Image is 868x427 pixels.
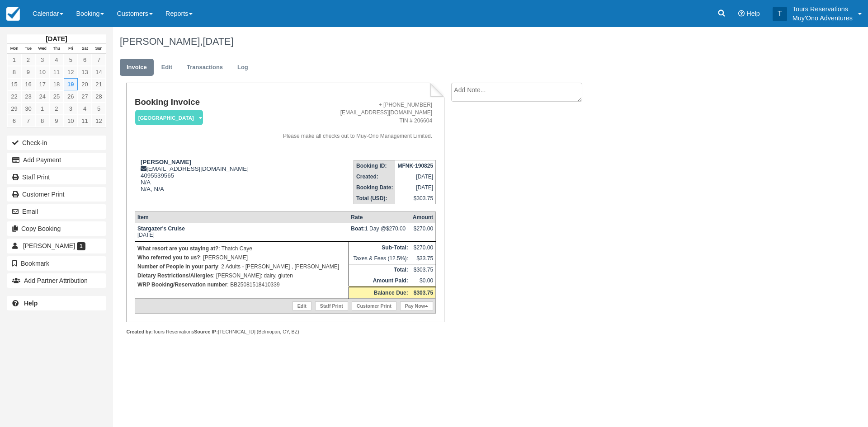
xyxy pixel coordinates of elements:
a: 10 [35,66,49,78]
p: : [PERSON_NAME]: dairy, gluten [137,271,346,280]
a: 19 [64,78,78,90]
a: 3 [35,54,49,66]
a: 28 [92,90,106,103]
td: $270.00 [410,242,436,253]
th: Total: [349,264,410,275]
td: $303.75 [395,193,435,204]
a: 2 [49,103,63,115]
a: 13 [78,66,92,78]
a: 26 [64,90,78,103]
img: checkfront-main-nav-mini-logo.png [6,7,20,21]
a: Edit [155,59,179,76]
a: 9 [49,115,63,127]
td: [DATE] [395,182,435,193]
a: Pay Now [400,301,433,310]
strong: [DATE] [46,35,67,42]
span: 1 [77,242,85,250]
th: Total (USD): [354,193,396,204]
a: 11 [78,115,92,127]
a: 7 [92,54,106,66]
th: Sat [78,44,92,54]
a: Help [7,296,106,310]
p: : Thatch Caye [137,244,346,253]
address: + [PHONE_NUMBER] [EMAIL_ADDRESS][DOMAIN_NAME] TIN # 206604 Please make all checks out to Muy-Ono ... [265,101,433,140]
a: [GEOGRAPHIC_DATA] [135,109,200,126]
th: Item [135,211,349,223]
td: [DATE] [135,223,349,241]
a: Customer Print [7,187,106,202]
p: : BB25081518410339 [137,280,346,289]
span: [DATE] [203,36,233,47]
a: 4 [78,103,92,115]
a: 15 [7,78,21,90]
button: Check-in [7,136,106,150]
p: Tours Reservations [793,5,853,14]
strong: MFNK-190825 [397,163,433,169]
a: Transactions [180,59,230,76]
strong: Number of People in your party [137,263,218,270]
th: Rate [349,211,410,223]
a: 3 [64,103,78,115]
a: 1 [7,54,21,66]
div: T [773,7,787,21]
strong: Created by: [126,329,153,334]
button: Add Partner Attribution [7,273,106,288]
a: Staff Print [315,301,348,310]
a: 25 [49,90,63,103]
h1: [PERSON_NAME], [120,36,757,47]
a: 4 [49,54,63,66]
a: 20 [78,78,92,90]
a: 11 [49,66,63,78]
p: Muy'Ono Adventures [793,14,853,23]
th: Sun [92,44,106,54]
a: 29 [7,103,21,115]
em: [GEOGRAPHIC_DATA] [135,110,203,126]
th: Amount [410,211,436,223]
th: Created: [354,171,396,182]
a: 30 [21,103,35,115]
span: $270.00 [386,225,406,232]
a: 23 [21,90,35,103]
td: $0.00 [410,275,436,287]
h1: Booking Invoice [135,98,262,107]
a: 10 [64,115,78,127]
th: Booking Date: [354,182,396,193]
a: 16 [21,78,35,90]
button: Copy Booking [7,221,106,236]
a: 18 [49,78,63,90]
b: Help [24,300,38,307]
i: Help [738,10,745,17]
a: 6 [78,54,92,66]
button: Add Payment [7,153,106,167]
a: 27 [78,90,92,103]
a: 21 [92,78,106,90]
th: Wed [35,44,49,54]
th: Mon [7,44,21,54]
a: 8 [7,66,21,78]
p: : [PERSON_NAME] [137,253,346,262]
button: Email [7,204,106,219]
a: 9 [21,66,35,78]
button: Bookmark [7,256,106,271]
strong: Source IP: [194,329,218,334]
p: : 2 Adults - [PERSON_NAME] , [PERSON_NAME] [137,262,346,271]
strong: Boat [351,225,365,232]
a: Staff Print [7,170,106,184]
a: 12 [64,66,78,78]
a: Edit [292,301,311,310]
th: Fri [64,44,78,54]
a: 6 [7,115,21,127]
th: Sub-Total: [349,242,410,253]
a: Log [231,59,255,76]
a: 7 [21,115,35,127]
td: Taxes & Fees (12.5%): [349,253,410,264]
td: [DATE] [395,171,435,182]
strong: $303.75 [414,290,433,296]
a: 5 [64,54,78,66]
td: $303.75 [410,264,436,275]
a: 8 [35,115,49,127]
a: 24 [35,90,49,103]
a: 2 [21,54,35,66]
a: 1 [35,103,49,115]
strong: [PERSON_NAME] [141,159,191,165]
